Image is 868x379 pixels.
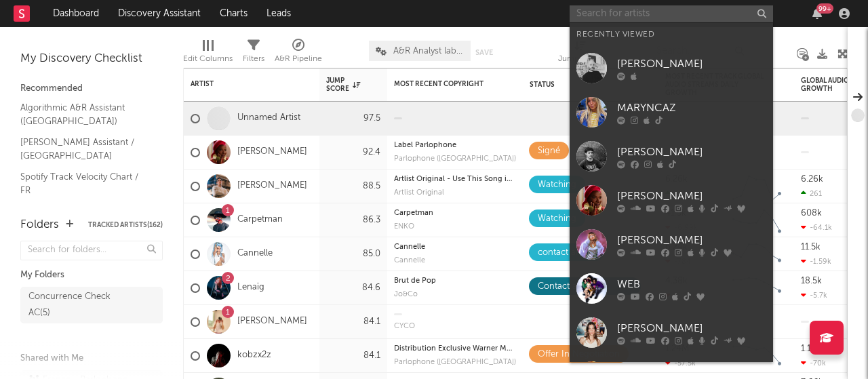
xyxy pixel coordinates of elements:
div: Cannelle [394,243,516,251]
div: Most Recent Copyright [394,80,496,88]
div: label: ENKO [394,223,516,231]
div: Signé [538,143,560,159]
div: copyright: [394,313,516,315]
div: label: Artlist Original [394,189,516,197]
div: label: CYCO [394,323,516,330]
div: 86.3 [326,212,380,228]
a: Concurrence Check AC(5) [20,287,163,323]
div: ENKO [394,223,516,231]
div: label: Parlophone (France) [394,359,516,366]
div: My Discovery Checklist [20,51,163,67]
button: Save [475,49,493,56]
div: Artist [191,80,292,88]
div: Artlist Original - Use This Song in Your Video - Go to [DOMAIN_NAME] [394,176,516,183]
div: Edit Columns [183,34,233,73]
div: CYCO [394,323,516,330]
a: [PERSON_NAME] Assistant / [GEOGRAPHIC_DATA] [20,135,149,163]
div: Shared with Me [20,351,163,367]
div: Carpetman [394,210,516,217]
input: Search for folders... [20,241,163,260]
a: [PERSON_NAME] [570,311,773,355]
div: copyright: Label Parlophone [394,142,516,149]
input: Search for artists [570,5,773,22]
div: Parlophone ([GEOGRAPHIC_DATA]) [394,155,516,163]
a: [PERSON_NAME] [570,46,773,90]
div: Parlophone ([GEOGRAPHIC_DATA]) [394,359,516,366]
div: Distribution Exclusive Warner Music [GEOGRAPHIC_DATA] [394,345,516,353]
div: WEB [617,276,766,292]
div: copyright: Carpetman [394,210,516,217]
a: [PERSON_NAME] [570,222,773,266]
a: [PERSON_NAME] [570,134,773,178]
div: -5.7k [801,291,827,300]
div: 84.1 [326,348,380,364]
a: kobzx2z [237,350,271,361]
div: 261 [801,189,822,198]
div: Label Parlophone [394,142,516,149]
div: Artlist Original [394,189,516,197]
div: -70k [801,359,826,367]
div: Status [530,81,618,89]
a: [PERSON_NAME] [237,180,307,192]
div: label: Parlophone (France) [394,155,516,163]
div: Recently Viewed [576,26,766,43]
div: Jump Score [558,51,602,67]
div: 608k [801,209,822,218]
div: 18.5k [801,277,822,285]
div: 97.5 [326,111,380,127]
div: 85.0 [326,246,380,262]
a: Lenaïg [237,282,264,294]
div: copyright: Distribution Exclusive Warner Music France [394,345,516,353]
div: 99 + [816,3,833,14]
div: -64.1k [801,223,832,232]
div: Edit Columns [183,51,233,67]
div: Watching [538,177,576,193]
a: [PERSON_NAME] [570,178,773,222]
a: Algorithmic A&R Assistant ([GEOGRAPHIC_DATA]) [20,100,149,128]
div: copyright: Brut de Pop [394,277,516,285]
div: 11.5k [801,243,821,252]
a: Unnamed Artist [237,113,300,124]
div: Recommended [20,81,163,97]
div: Watching [538,211,576,227]
div: Jump Score [326,77,360,93]
div: [PERSON_NAME] [617,188,766,204]
div: 84.1 [326,314,380,330]
div: Offer In Negotiation [538,346,620,363]
div: [PERSON_NAME] [617,320,766,336]
div: 92.4 [326,144,380,161]
div: -1.59k [801,257,831,266]
div: [PERSON_NAME] [617,56,766,72]
div: 6.26k [801,175,823,184]
div: Concurrence Check AC ( 5 ) [28,289,124,321]
div: label: Cannelle [394,257,516,264]
div: Folders [20,217,59,233]
a: WEB [570,266,773,311]
button: Tracked Artists(162) [88,222,163,228]
div: 88.5 [326,178,380,195]
div: copyright: Artlist Original - Use This Song in Your Video - Go to Artlist.io [394,176,516,183]
span: A&R Analyst labels [393,47,464,56]
div: label: Jo&Co [394,291,516,298]
div: 84.6 [326,280,380,296]
div: Contact avec le management [538,279,632,295]
div: Jump Score [558,34,602,73]
div: A&R Pipeline [275,51,322,67]
div: A&R Pipeline [275,34,322,73]
div: Filters [243,34,264,73]
a: Spotify Track Velocity Chart / FR [20,169,149,197]
div: copyright: Cannelle [394,243,516,251]
div: [PERSON_NAME] [617,232,766,248]
div: [PERSON_NAME] [617,144,766,160]
div: Brut de Pop [394,277,516,285]
div: Cannelle [394,257,516,264]
div: contact artiste [538,245,595,261]
a: [PERSON_NAME] [237,146,307,158]
div: Filters [243,51,264,67]
button: 99+ [812,8,822,19]
a: Cannelle [237,248,273,260]
div: My Folders [20,267,163,283]
a: MARYNCAZ [570,90,773,134]
a: [PERSON_NAME] [237,316,307,327]
div: -57.5k [665,359,696,367]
